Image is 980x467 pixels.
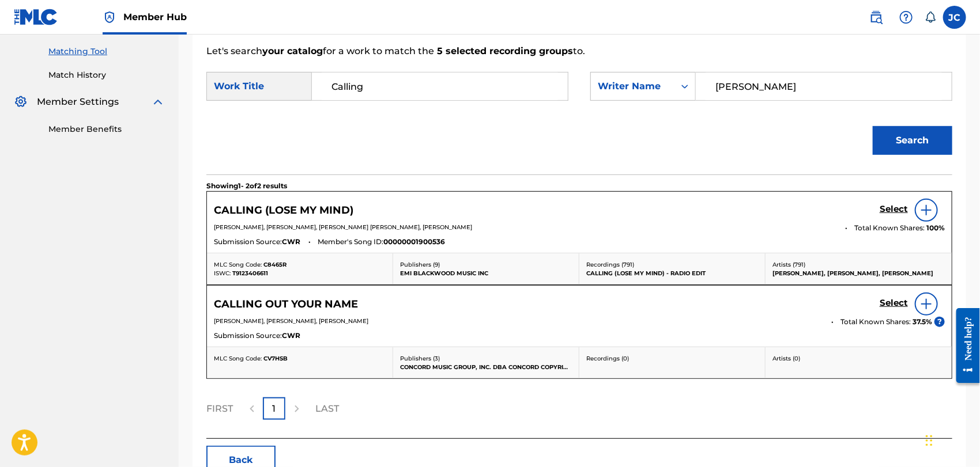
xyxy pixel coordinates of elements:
span: [PERSON_NAME], [PERSON_NAME], [PERSON_NAME] [PERSON_NAME], [PERSON_NAME] [214,223,472,231]
a: Matching Tool [48,45,165,58]
p: Artists ( 791 ) [772,260,945,269]
span: 00000001900536 [383,237,445,247]
a: Match History [48,69,165,81]
strong: your catalog [262,45,323,56]
div: Help [895,6,918,29]
p: Artists ( 0 ) [772,354,945,363]
p: [PERSON_NAME], [PERSON_NAME], [PERSON_NAME] [772,269,945,278]
span: MLC Song Code: [214,261,262,268]
span: Member's Song ID: [318,237,383,247]
strong: 5 selected recording groups [434,45,573,56]
p: FIRST [206,402,233,416]
span: ? [934,317,945,327]
button: Search [873,126,952,155]
h5: CALLING (LOSE MY MIND) [214,204,353,217]
h5: CALLING OUT YOUR NAME [214,298,358,311]
img: Top Rightsholder [103,10,116,24]
span: Total Known Shares: [840,317,913,327]
h5: Select [880,298,908,309]
p: CONCORD MUSIC GROUP, INC. DBA CONCORD COPYRIGHTS [400,363,572,371]
span: ISWC: [214,269,231,277]
form: Search Form [206,58,952,174]
a: Public Search [865,6,888,29]
div: User Menu [943,6,966,29]
span: Total Known Shares: [854,223,926,233]
p: Let's search for a work to match the to. [206,44,952,58]
span: [PERSON_NAME], [PERSON_NAME], [PERSON_NAME] [214,317,368,325]
p: Showing 1 - 2 of 2 results [206,181,287,191]
span: CV7HSB [263,355,288,362]
p: Publishers ( 9 ) [400,260,572,269]
span: CWR [282,237,300,247]
span: CWR [282,331,300,341]
p: EMI BLACKWOOD MUSIC INC [400,269,572,278]
p: LAST [315,402,339,416]
img: MLC Logo [14,9,58,25]
span: T9123406611 [232,269,268,277]
div: Drag [926,423,933,458]
span: C8465R [263,261,287,268]
a: Member Benefits [48,123,165,135]
img: info [919,203,933,217]
div: Notifications [925,12,936,23]
p: Recordings ( 791 ) [586,260,758,269]
img: info [919,297,933,311]
span: MLC Song Code: [214,355,262,362]
span: 37.5 % [913,317,932,327]
img: search [869,10,883,24]
img: Member Settings [14,95,28,109]
iframe: Resource Center [948,299,980,392]
span: Member Settings [37,95,119,109]
span: Submission Source: [214,331,282,341]
span: Submission Source: [214,237,282,247]
img: expand [151,95,165,109]
span: Member Hub [123,10,187,24]
p: CALLING (LOSE MY MIND) - RADIO EDIT [586,269,758,278]
div: Writer Name [598,79,668,93]
span: 100 % [926,223,945,233]
iframe: Chat Widget [922,412,980,467]
p: Recordings ( 0 ) [586,354,758,363]
img: help [899,10,913,24]
h5: Select [880,204,908,215]
p: 1 [273,402,276,416]
p: Publishers ( 3 ) [400,354,572,363]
